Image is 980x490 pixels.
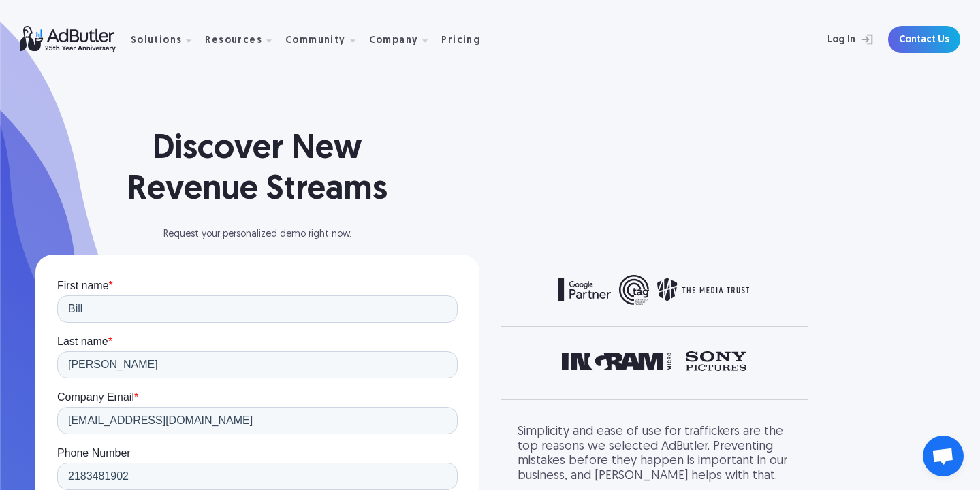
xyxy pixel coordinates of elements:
a: Contact Us [888,26,960,53]
a: Log In [791,26,880,53]
div: Resources [205,18,283,61]
div: Solutions [131,18,203,61]
div: Community [285,36,346,46]
div: Pricing [441,36,481,46]
h1: Discover New Revenue Streams [35,129,479,211]
div: carousel [518,351,791,383]
div: Company [369,36,419,46]
a: Open chat [923,436,964,476]
div: Simplicity and ease of use for traffickers are the top reasons we selected AdButler. Preventing m... [518,425,791,483]
div: Solutions [131,36,183,46]
div: Company [369,18,439,61]
div: 3 of 3 [518,351,791,371]
a: Pricing [441,33,492,46]
div: previous slide [518,275,572,310]
div: Request your personalized demo right now. [35,230,479,240]
div: 2 of 2 [518,275,791,305]
div: Resources [205,36,262,46]
div: Community [285,18,366,61]
div: previous slide [518,351,572,383]
div: carousel [518,275,791,310]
